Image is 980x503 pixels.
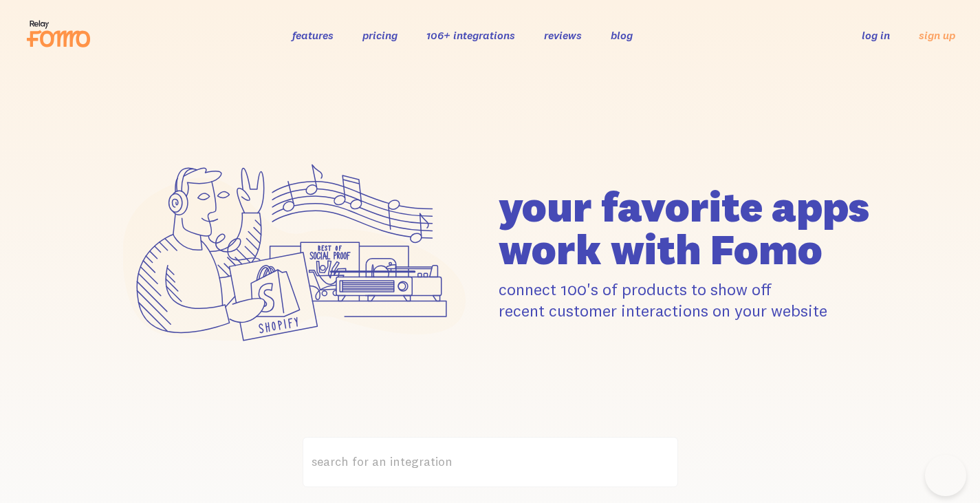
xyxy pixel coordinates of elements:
h1: your favorite apps work with Fomo [499,185,874,270]
a: 106+ integrations [426,28,515,42]
a: blog [611,28,633,42]
a: features [292,28,334,42]
a: sign up [919,28,955,43]
p: connect 100's of products to show off recent customer interactions on your website [499,279,874,321]
a: reviews [544,28,582,42]
iframe: Help Scout Beacon - Open [925,455,966,496]
a: pricing [362,28,398,42]
a: log in [862,28,890,42]
label: search for an integration [303,437,678,487]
